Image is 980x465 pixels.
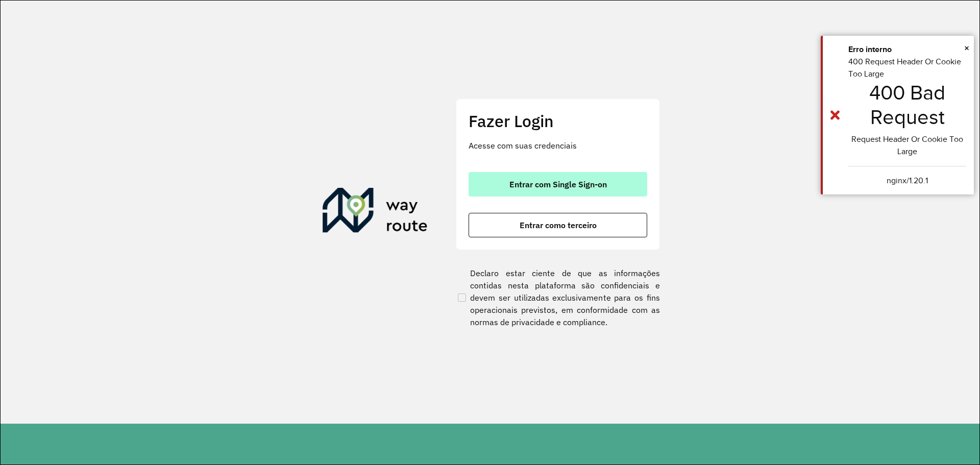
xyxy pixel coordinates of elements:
[469,172,647,197] button: button
[456,267,660,328] label: Declaro estar ciente de que as informações contidas nesta plataforma são confidenciais e devem se...
[964,40,969,56] span: ×
[848,43,966,56] div: Erro interno
[848,56,966,187] div: 400 Request Header Or Cookie Too Large
[848,175,966,187] center: nginx/1.20.1
[323,188,428,237] img: Roteirizador AmbevTech
[469,213,647,237] button: button
[520,221,597,229] span: Entrar como terceiro
[964,40,969,56] button: Close
[509,180,607,188] span: Entrar com Single Sign-on
[848,133,966,158] center: Request Header Or Cookie Too Large
[469,111,647,131] h2: Fazer Login
[469,139,647,152] p: Acesse com suas credenciais
[848,80,966,129] h1: 400 Bad Request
